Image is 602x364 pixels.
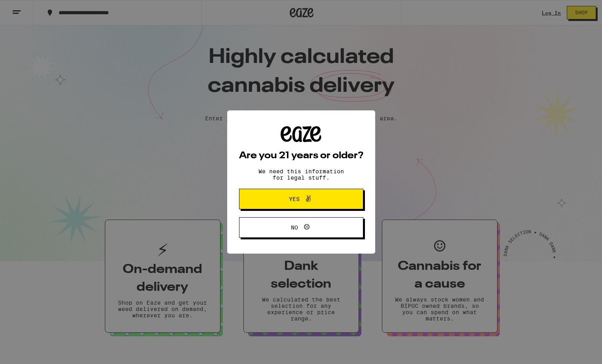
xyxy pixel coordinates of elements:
[239,217,363,238] button: No
[252,168,351,181] p: We need this information for legal stuff.
[239,189,363,209] button: Yes
[239,151,363,161] h2: Are you 21 years or older?
[289,196,300,202] span: Yes
[5,6,57,12] span: Hi. Need any help?
[291,225,298,230] span: No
